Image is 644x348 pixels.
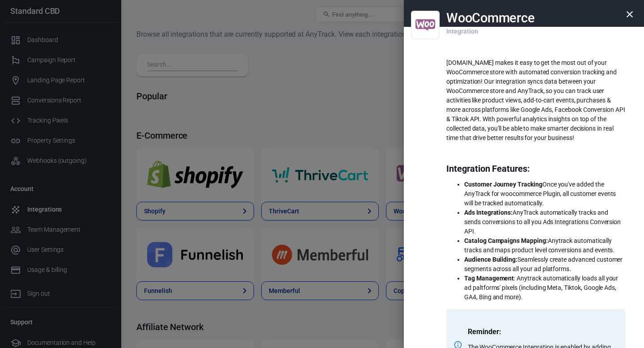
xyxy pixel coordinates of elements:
strong: Customer Journey Tracking [464,181,542,188]
strong: Ads Integrations: [464,209,513,216]
li: AnyTrack automatically tracks and sends conversions to all you Ads Integrations Conversion API. [464,208,625,236]
li: Seamlessly create advanced customer segments across all your ad platforms. [464,255,625,274]
strong: Tag Management [464,275,514,282]
h2: WooCommerce [446,11,534,25]
strong: Catalog Campaigns Mapping: [464,237,548,244]
p: Reminder: [468,327,618,336]
img: WooCommerce [415,13,435,38]
strong: Audience Building: [464,256,517,263]
li: Once you've added the AnyTrack for woocommerce Plugin, all customer events will be tracked automa... [464,180,625,208]
li: : Anytrack automatically loads all your ad paltforms' pixels (including Meta, Tiktok, Google Ads,... [464,274,625,302]
li: Anytrack automatically tracks and maps product level conversions and events. [464,236,625,255]
p: Integration [446,18,478,36]
p: Integration Features: [446,164,625,174]
p: [DOMAIN_NAME] makes it easy to get the most out of your WooCommerce store with automated conversi... [446,58,625,143]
